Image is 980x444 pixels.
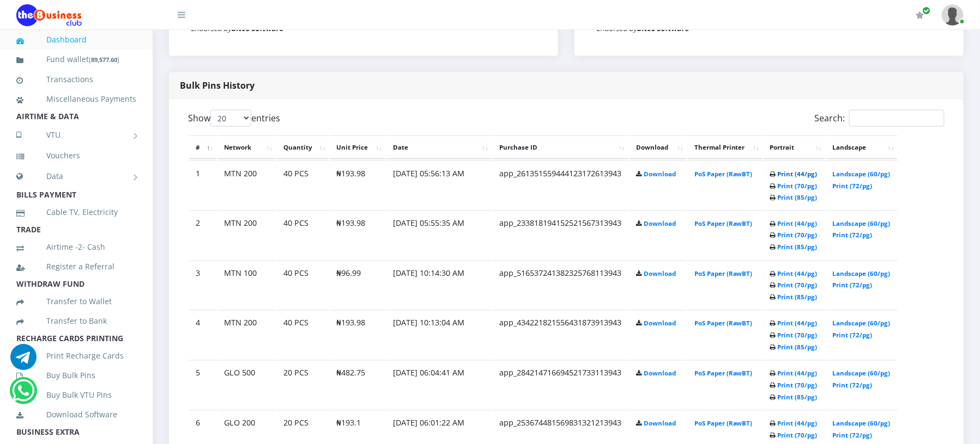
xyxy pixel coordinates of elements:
th: Date: activate to sort column ascending [386,135,492,159]
th: Portrait: activate to sort column ascending [764,135,825,159]
a: Print (70/pg) [778,231,818,239]
a: Download [644,270,676,278]
a: Cable TV, Electricity [16,200,136,225]
a: Print (72/pg) [833,231,873,239]
a: Landscape (60/pg) [833,420,891,428]
a: Transfer to Wallet [16,289,136,314]
img: User [942,4,964,26]
strong: Bulk Pins History [180,79,255,91]
i: Renew/Upgrade Subscription [916,11,924,20]
a: Print (70/pg) [778,431,818,440]
th: Unit Price: activate to sort column ascending [330,135,385,159]
a: Print (44/pg) [778,319,818,328]
a: VTU [16,121,136,149]
a: Download [644,220,676,228]
a: Print (72/pg) [833,381,873,390]
a: Download [644,420,676,428]
a: Landscape (60/pg) [833,170,891,178]
a: Print (70/pg) [778,281,818,289]
a: PoS Paper (RawBT) [694,420,753,428]
a: Print (85/pg) [778,193,818,201]
a: Print (85/pg) [778,343,818,351]
a: PoS Paper (RawBT) [694,369,753,378]
td: 5 [189,360,216,409]
a: Download Software [16,402,136,427]
td: 2 [189,211,216,260]
td: MTN 200 [217,161,276,209]
select: Showentries [210,110,251,127]
a: Landscape (60/pg) [833,369,891,378]
a: Vouchers [16,143,136,168]
a: Print (72/pg) [833,331,873,340]
td: 1 [189,161,216,209]
a: PoS Paper (RawBT) [694,319,753,328]
small: [ ] [89,55,119,64]
a: Download [644,170,676,178]
a: Print (85/pg) [778,293,818,301]
a: Print (72/pg) [833,182,873,190]
a: Buy Bulk VTU Pins [16,383,136,408]
span: Renew/Upgrade Subscription [923,7,931,15]
td: [DATE] 05:55:35 AM [386,211,492,260]
a: Landscape (60/pg) [833,270,891,278]
a: Buy Bulk Pins [16,363,136,388]
td: 3 [189,261,216,310]
a: Register a Referral [16,254,136,279]
label: Show entries [188,110,280,127]
td: 40 PCS [277,310,329,359]
td: MTN 200 [217,211,276,260]
a: Print (70/pg) [778,182,818,190]
a: Print (85/pg) [778,393,818,402]
td: app_516537241382325768113943 [493,261,628,310]
a: Print (70/pg) [778,331,818,340]
a: Print (85/pg) [778,243,818,251]
a: Miscellaneous Payments [16,87,136,112]
td: GLO 500 [217,360,276,409]
td: [DATE] 10:13:04 AM [386,310,492,359]
input: Search: [849,110,945,127]
a: Print (44/pg) [778,220,818,228]
a: Print (72/pg) [833,281,873,289]
a: Landscape (60/pg) [833,220,891,228]
a: Chat for support [12,386,34,404]
a: Download [644,369,676,378]
td: 40 PCS [277,261,329,310]
a: Landscape (60/pg) [833,319,891,328]
td: ₦482.75 [330,360,385,409]
a: Print (72/pg) [833,431,873,440]
a: Transfer to Bank [16,309,136,334]
a: Print (44/pg) [778,369,818,378]
label: Search: [815,110,945,127]
th: Download: activate to sort column ascending [630,135,687,159]
td: 40 PCS [277,161,329,209]
a: Download [644,319,676,328]
th: Network: activate to sort column ascending [217,135,276,159]
a: Transactions [16,67,136,92]
a: Print (70/pg) [778,381,818,390]
img: Logo [16,4,82,26]
th: Quantity: activate to sort column ascending [277,135,329,159]
a: PoS Paper (RawBT) [694,220,753,228]
a: Data [16,163,136,190]
td: ₦193.98 [330,310,385,359]
th: Thermal Printer: activate to sort column ascending [688,135,763,159]
a: PoS Paper (RawBT) [694,270,753,278]
td: app_233818194152521567313943 [493,211,628,260]
strong: Ditco Software [637,23,689,33]
a: Print (44/pg) [778,170,818,178]
td: [DATE] 05:56:13 AM [386,161,492,209]
small: Endorsed by [596,23,689,33]
a: Chat for support [10,352,37,370]
a: Dashboard [16,27,136,52]
a: Print (44/pg) [778,420,818,428]
td: [DATE] 06:04:41 AM [386,360,492,409]
a: Fund wallet[89,577.60] [16,47,136,72]
a: PoS Paper (RawBT) [694,170,753,178]
td: ₦193.98 [330,161,385,209]
td: app_261351559444123172613943 [493,161,628,209]
td: 40 PCS [277,211,329,260]
th: Landscape: activate to sort column ascending [826,135,898,159]
th: Purchase ID: activate to sort column ascending [493,135,628,159]
td: 20 PCS [277,360,329,409]
td: ₦96.99 [330,261,385,310]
